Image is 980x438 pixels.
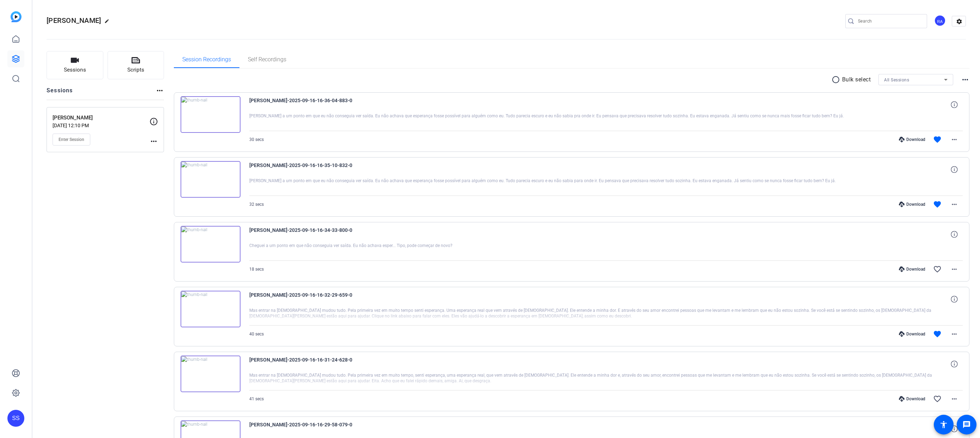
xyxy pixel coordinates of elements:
[950,265,958,273] mat-icon: more_horiz
[249,396,264,401] span: 41 secs
[181,161,241,198] img: thumb-nail
[933,395,942,403] mat-icon: favorite_border
[950,395,958,403] mat-icon: more_horiz
[934,15,946,26] div: RA
[950,135,958,144] mat-icon: more_horiz
[884,78,909,82] span: All Sessions
[939,420,948,429] mat-icon: accessibility
[249,96,380,113] span: [PERSON_NAME]-2025-09-16-16-36-04-883-0
[11,11,22,22] img: blue-gradient.svg
[249,356,380,372] span: [PERSON_NAME]-2025-09-16-16-31-24-628-0
[181,356,241,392] img: thumb-nail
[895,331,929,337] div: Download
[64,66,86,74] span: Sessions
[47,51,103,79] button: Sessions
[249,202,264,207] span: 32 secs
[7,410,24,427] div: SS
[832,75,842,84] mat-icon: radio_button_unchecked
[842,75,871,84] p: Bulk select
[150,137,158,146] mat-icon: more_horiz
[952,16,966,27] mat-icon: settings
[59,137,84,142] span: Enter Session
[104,19,113,27] mat-icon: edit
[47,86,73,100] h2: Sessions
[249,332,264,337] span: 40 secs
[950,200,958,209] mat-icon: more_horiz
[127,66,144,74] span: Scripts
[249,161,380,178] span: [PERSON_NAME]-2025-09-16-16-35-10-832-0
[249,420,380,437] span: [PERSON_NAME]-2025-09-16-16-29-58-079-0
[858,17,921,25] input: Search
[53,134,90,146] button: Enter Session
[182,57,231,62] span: Session Recordings
[895,202,929,207] div: Download
[962,420,971,429] mat-icon: message
[895,396,929,402] div: Download
[950,330,958,338] mat-icon: more_horiz
[934,15,946,27] ngx-avatar: Rachel Aranha
[108,51,164,79] button: Scripts
[248,57,286,62] span: Self Recordings
[181,96,241,133] img: thumb-nail
[156,86,164,95] mat-icon: more_horiz
[933,135,942,144] mat-icon: favorite
[53,114,150,122] p: [PERSON_NAME]
[933,265,942,273] mat-icon: favorite_border
[249,291,380,308] span: [PERSON_NAME]-2025-09-16-16-32-29-659-0
[249,267,264,272] span: 18 secs
[933,200,942,209] mat-icon: favorite
[181,291,241,327] img: thumb-nail
[249,137,264,142] span: 30 secs
[53,123,150,128] p: [DATE] 12:10 PM
[895,266,929,272] div: Download
[933,330,942,338] mat-icon: favorite
[249,226,380,243] span: [PERSON_NAME]-2025-09-16-16-34-33-800-0
[181,226,241,263] img: thumb-nail
[961,75,969,84] mat-icon: more_horiz
[47,16,101,25] span: [PERSON_NAME]
[895,137,929,142] div: Download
